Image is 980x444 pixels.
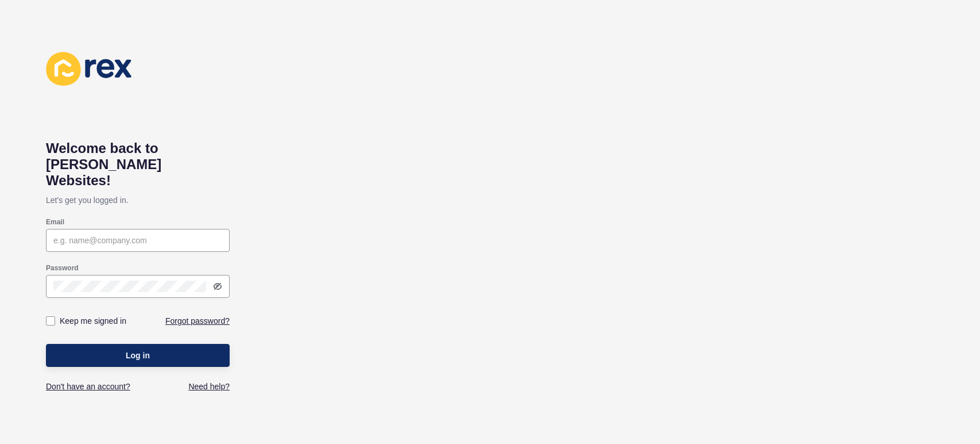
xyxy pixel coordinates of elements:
[46,217,64,227] label: Email
[60,315,126,327] label: Keep me signed in
[46,263,79,273] label: Password
[46,140,230,189] h1: Welcome back to [PERSON_NAME] Websites!
[126,350,150,361] span: Log in
[53,235,222,246] input: e.g. name@company.com
[46,344,230,367] button: Log in
[46,381,130,392] a: Don't have an account?
[165,315,230,327] a: Forgot password?
[46,189,230,212] p: Let's get you logged in.
[188,381,230,392] a: Need help?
